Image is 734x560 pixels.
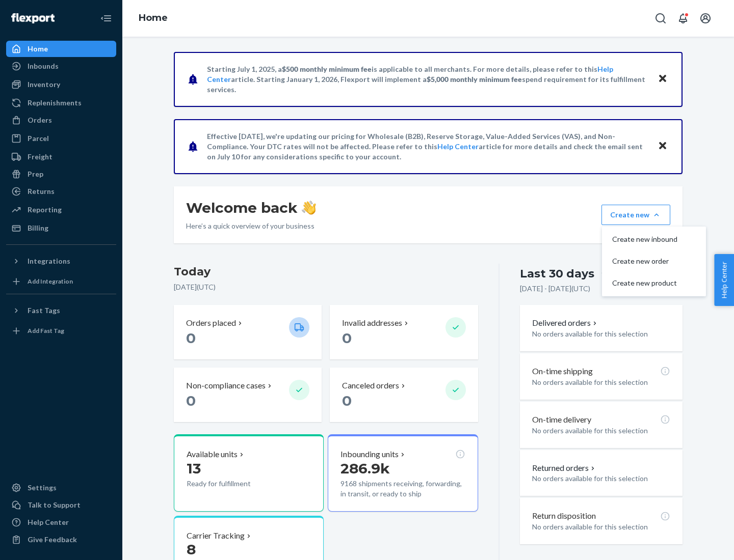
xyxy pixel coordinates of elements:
[174,305,322,359] button: Orders placed 0
[28,517,69,527] div: Help Center
[174,264,478,280] h3: Today
[28,152,53,162] div: Freight
[330,305,478,359] button: Invalid addresses 0
[6,95,116,111] a: Replenishments
[282,65,372,73] span: $500 monthly minimum fee
[604,229,704,250] button: Create new inbound
[174,434,324,512] button: Available units13Ready for fulfillment
[6,149,116,165] a: Freight
[532,522,670,532] p: No orders available for this selection
[28,535,77,545] div: Give Feedback
[342,392,352,409] span: 0
[96,8,116,29] button: Close Navigation
[6,76,116,93] a: Inventory
[28,169,43,179] div: Prep
[612,258,677,265] span: Create new order
[28,115,52,125] div: Orders
[532,414,591,426] p: On-time delivery
[532,366,593,377] p: On-time shipping
[187,541,196,558] span: 8
[28,61,59,71] div: Inbounds
[330,368,478,422] button: Canceled orders 0
[187,449,238,460] p: Available units
[532,510,596,522] p: Return disposition
[187,530,245,542] p: Carrier Tracking
[6,112,116,128] a: Orders
[656,139,669,154] button: Close
[532,462,597,474] button: Returned orders
[520,284,590,294] p: [DATE] - [DATE] ( UTC )
[130,4,176,33] ol: breadcrumbs
[532,377,670,387] p: No orders available for this selection
[6,220,116,236] a: Billing
[28,98,82,108] div: Replenishments
[174,282,478,292] p: [DATE] ( UTC )
[342,317,402,329] p: Invalid addresses
[532,473,670,484] p: No orders available for this selection
[28,483,57,493] div: Settings
[673,8,693,29] button: Open notifications
[6,202,116,218] a: Reporting
[28,256,70,266] div: Integrations
[186,199,316,217] h1: Welcome back
[139,12,168,23] a: Home
[28,79,60,90] div: Inventory
[11,13,55,23] img: Flexport logo
[28,133,49,144] div: Parcel
[6,273,116,290] a: Add Integration
[650,8,671,29] button: Open Search Box
[437,142,479,151] a: Help Center
[340,479,465,499] p: 9168 shipments receiving, forwarding, in transit, or ready to ship
[28,186,55,197] div: Returns
[174,368,322,422] button: Non-compliance cases 0
[532,426,670,436] p: No orders available for this selection
[207,64,648,95] p: Starting July 1, 2025, a is applicable to all merchants. For more details, please refer to this a...
[6,480,116,496] a: Settings
[6,302,116,319] button: Fast Tags
[302,201,316,215] img: hand-wave emoji
[186,380,266,391] p: Non-compliance cases
[340,460,390,477] span: 286.9k
[532,329,670,339] p: No orders available for this selection
[187,479,281,489] p: Ready for fulfillment
[342,329,352,347] span: 0
[6,497,116,513] a: Talk to Support
[328,434,478,512] button: Inbounding units286.9k9168 shipments receiving, forwarding, in transit, or ready to ship
[342,380,399,391] p: Canceled orders
[695,8,716,29] button: Open account menu
[340,449,399,460] p: Inbounding units
[6,58,116,74] a: Inbounds
[714,254,734,306] button: Help Center
[656,72,669,87] button: Close
[604,272,704,294] button: Create new product
[6,166,116,182] a: Prep
[28,205,62,215] div: Reporting
[186,329,196,347] span: 0
[6,130,116,147] a: Parcel
[604,250,704,272] button: Create new order
[186,392,196,409] span: 0
[28,305,60,316] div: Fast Tags
[6,41,116,57] a: Home
[28,44,48,54] div: Home
[612,236,677,243] span: Create new inbound
[187,460,201,477] span: 13
[532,317,599,329] button: Delivered orders
[28,277,73,286] div: Add Integration
[601,205,670,225] button: Create newCreate new inboundCreate new orderCreate new product
[207,131,648,162] p: Effective [DATE], we're updating our pricing for Wholesale (B2B), Reserve Storage, Value-Added Se...
[6,531,116,548] button: Give Feedback
[6,323,116,339] a: Add Fast Tag
[427,75,522,83] span: $5,000 monthly minimum fee
[28,326,64,335] div: Add Fast Tag
[6,514,116,530] a: Help Center
[6,183,116,200] a: Returns
[28,223,48,233] div: Billing
[6,253,116,269] button: Integrations
[186,317,236,329] p: Orders placed
[186,221,316,231] p: Here’s a quick overview of your business
[520,266,594,282] div: Last 30 days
